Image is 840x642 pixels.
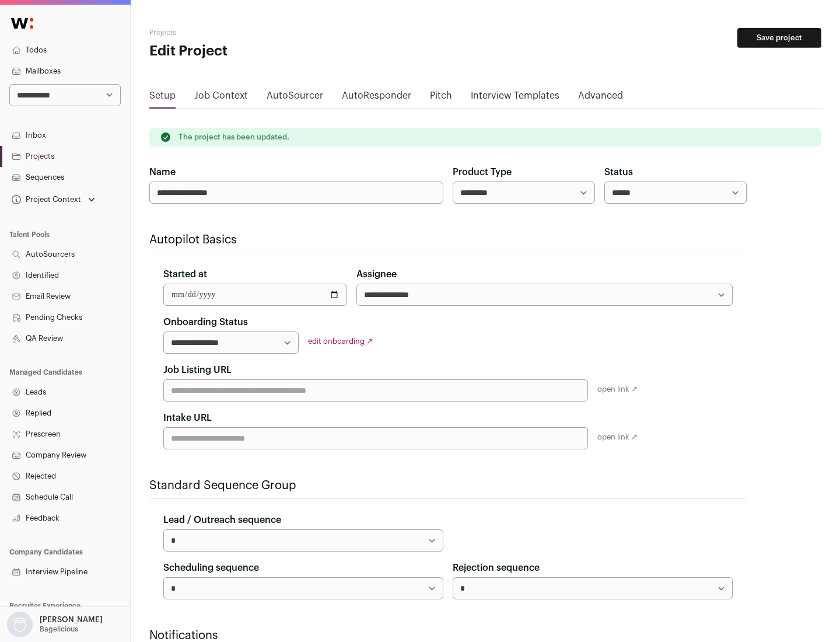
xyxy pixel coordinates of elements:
a: Advanced [578,89,623,107]
a: AutoResponder [342,89,411,107]
label: Product Type [453,165,512,179]
label: Assignee [356,267,397,281]
div: Project Context [9,195,81,204]
button: Open dropdown [9,191,97,208]
label: Intake URL [163,411,212,425]
img: nopic.png [7,612,33,637]
h1: Edit Project [149,42,373,61]
p: Bagelicious [40,624,78,634]
a: Setup [149,89,176,107]
a: Pitch [430,89,452,107]
h2: Autopilot Basics [149,232,747,248]
a: edit onboarding ↗ [308,337,373,345]
label: Lead / Outreach sequence [163,513,281,527]
button: Open dropdown [5,612,105,637]
label: Rejection sequence [453,561,540,575]
a: Job Context [194,89,248,107]
label: Name [149,165,176,179]
button: Save project [737,28,821,48]
label: Scheduling sequence [163,561,259,575]
label: Status [604,165,633,179]
h2: Projects [149,28,373,37]
label: Job Listing URL [163,363,232,377]
label: Started at [163,267,207,281]
a: AutoSourcer [267,89,323,107]
p: The project has been updated. [178,132,289,142]
h2: Standard Sequence Group [149,477,747,494]
a: Interview Templates [471,89,559,107]
p: [PERSON_NAME] [40,615,103,624]
img: Wellfound [5,12,40,35]
label: Onboarding Status [163,315,248,329]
